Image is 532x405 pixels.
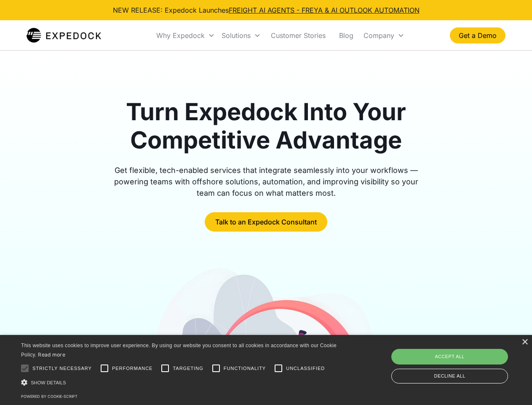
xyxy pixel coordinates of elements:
[21,343,337,358] span: This website uses cookies to improve user experience. By using our website you consent to all coo...
[218,21,264,50] div: Solutions
[360,21,408,50] div: Company
[21,394,78,399] a: Powered by cookie-script
[153,21,218,50] div: Why Expedock
[156,31,205,40] div: Why Expedock
[364,31,394,40] div: Company
[205,212,327,232] a: Talk to an Expedock Consultant
[32,365,92,372] span: Strictly necessary
[31,380,66,385] span: Show details
[173,365,203,372] span: Targeting
[264,21,332,50] a: Customer Stories
[286,365,325,372] span: Unclassified
[392,314,532,405] iframe: Chat Widget
[229,6,420,14] a: FREIGHT AI AGENTS - FREYA & AI OUTLOOK AUTOMATION
[112,365,153,372] span: Performance
[222,31,251,40] div: Solutions
[104,98,428,154] h1: Turn Expedock Into Your Competitive Advantage
[21,378,340,387] div: Show details
[27,27,101,44] a: home
[450,27,505,43] a: Get a Demo
[38,351,65,358] a: Read more
[104,165,428,199] div: Get flexible, tech-enabled services that integrate seamlessly into your workflows — powering team...
[332,21,360,50] a: Blog
[113,5,420,15] div: NEW RELEASE: Expedock Launches
[27,27,101,44] img: Expedock Logo
[224,365,266,372] span: Functionality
